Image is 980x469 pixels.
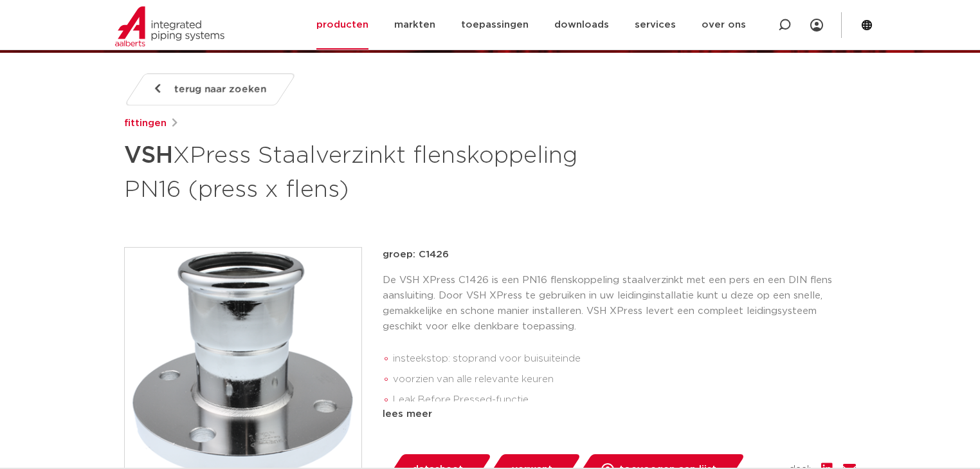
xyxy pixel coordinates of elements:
[383,273,856,335] p: De VSH XPress C1426 is een PN16 flenskoppeling staalverzinkt met een pers en een DIN flens aanslu...
[393,369,856,390] li: voorzien van alle relevante keuren
[174,79,266,100] span: terug naar zoeken
[383,407,856,422] div: lees meer
[124,116,167,131] a: fittingen
[124,73,296,106] a: terug naar zoeken
[383,247,856,262] p: groep: C1426
[393,349,856,369] li: insteekstop: stoprand voor buisuiteinde
[124,136,607,206] h1: XPress Staalverzinkt flenskoppeling PN16 (press x flens)
[393,390,856,410] li: Leak Before Pressed-functie
[124,144,173,167] strong: VSH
